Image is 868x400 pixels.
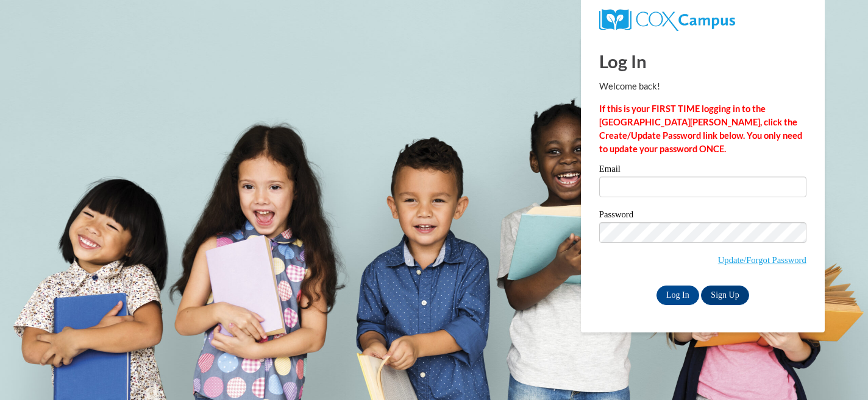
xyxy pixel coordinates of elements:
label: Password [599,210,806,222]
a: Update/Forgot Password [718,255,806,265]
a: Sign Up [701,286,749,305]
img: COX Campus [599,9,735,31]
label: Email [599,164,806,177]
p: Welcome back! [599,80,806,93]
a: COX Campus [599,14,735,24]
h1: Log In [599,49,806,74]
strong: If this is your FIRST TIME logging in to the [GEOGRAPHIC_DATA][PERSON_NAME], click the Create/Upd... [599,104,802,154]
input: Log In [656,286,699,305]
